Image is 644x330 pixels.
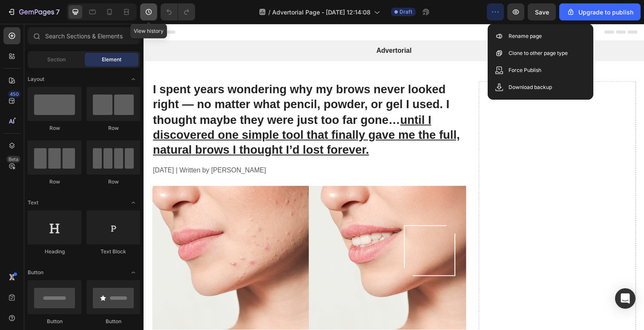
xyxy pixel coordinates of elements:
[509,49,568,57] p: Clone to other page type
[9,60,323,136] strong: I spent years wondering why my brows never looked right — no matter what pencil, powder, or gel I...
[272,8,371,17] span: Advertorial Page - [DATE] 12:14:08
[126,72,140,86] span: Toggle open
[566,8,633,17] div: Upgrade to publish
[28,75,44,83] span: Layout
[509,66,541,75] p: Force Publish
[102,56,121,63] span: Element
[509,32,542,40] p: Rename page
[615,288,635,309] div: Open Intercom Messenger
[47,56,66,63] span: Section
[144,24,644,330] iframe: Design area
[535,9,549,16] span: Save
[126,266,140,279] span: Toggle open
[6,156,20,163] div: Beta
[126,196,140,209] span: Toggle open
[140,3,157,20] button: View history
[28,27,140,44] input: Search Sections & Elements
[9,92,323,136] u: until I discovered one simple tool that finally gave me the full, natural brows I thought I’d los...
[8,91,20,98] div: 450
[528,3,556,20] button: Save
[28,269,43,276] span: Button
[9,146,328,155] p: [DATE] | Written by [PERSON_NAME]
[559,3,641,20] button: Upgrade to publish
[56,7,60,17] p: 7
[509,83,552,92] p: Download backup
[28,318,81,325] div: Button
[28,178,81,186] div: Row
[28,199,38,207] span: Text
[86,124,140,132] div: Row
[3,3,63,20] button: 7
[28,248,81,255] div: Heading
[268,8,270,17] span: /
[400,8,412,16] span: Draft
[86,178,140,186] div: Row
[9,166,329,328] img: gempages_548228013439845323-c7320be9-5051-495f-af24-41a878b2953b.png
[86,318,140,325] div: Button
[1,23,510,32] p: Advertorial
[28,124,81,132] div: Row
[161,3,195,20] div: Undo/Redo
[86,248,140,255] div: Text Block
